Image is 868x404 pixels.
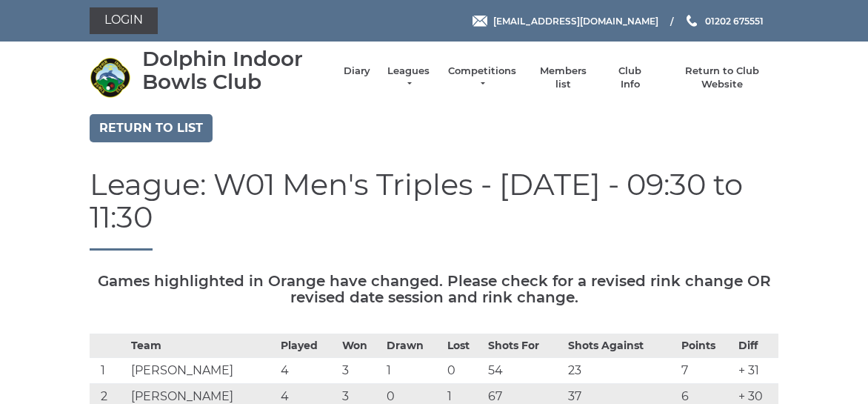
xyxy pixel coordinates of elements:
[90,114,213,142] a: Return to list
[383,334,444,357] th: Drawn
[385,64,432,91] a: Leagues
[90,357,127,383] td: 1
[277,334,338,357] th: Played
[90,57,130,98] img: Dolphin Indoor Bowls Club
[493,15,658,26] span: [EMAIL_ADDRESS][DOMAIN_NAME]
[484,334,564,357] th: Shots For
[383,357,444,383] td: 1
[344,64,370,78] a: Diary
[142,47,329,93] div: Dolphin Indoor Bowls Club
[532,64,593,91] a: Members list
[444,357,484,383] td: 0
[338,334,383,357] th: Won
[735,334,778,357] th: Diff
[277,357,338,383] td: 4
[90,7,158,34] a: Login
[127,357,278,383] td: [PERSON_NAME]
[473,14,658,28] a: Email [EMAIL_ADDRESS][DOMAIN_NAME]
[705,15,764,26] span: 01202 675551
[735,357,778,383] td: + 31
[444,334,484,357] th: Lost
[564,334,678,357] th: Shots Against
[127,334,278,357] th: Team
[447,64,518,91] a: Competitions
[564,357,678,383] td: 23
[473,16,487,27] img: Email
[609,64,652,91] a: Club Info
[687,15,697,27] img: Phone us
[678,357,735,383] td: 7
[90,273,778,305] h5: Games highlighted in Orange have changed. Please check for a revised rink change OR revised date ...
[484,357,564,383] td: 54
[684,14,764,28] a: Phone us 01202 675551
[678,334,735,357] th: Points
[90,168,778,251] h1: League: W01 Men's Triples - [DATE] - 09:30 to 11:30
[667,64,778,91] a: Return to Club Website
[338,357,383,383] td: 3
